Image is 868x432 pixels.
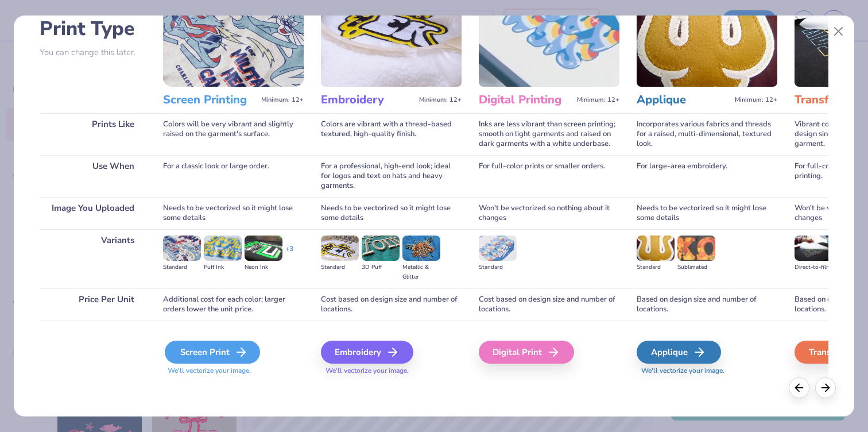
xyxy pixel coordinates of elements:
div: For a professional, high-end look; ideal for logos and text on hats and heavy garments. [321,155,462,197]
div: Prints Like [40,113,146,155]
div: Incorporates various fabrics and threads for a raised, multi-dimensional, textured look. [637,113,777,155]
div: Colors will be very vibrant and slightly raised on the garment's surface. [163,113,304,155]
h3: Screen Printing [163,92,257,107]
div: Standard [637,263,675,272]
div: Digital Print [479,341,574,364]
div: 3D Puff [362,263,400,272]
div: Use When [40,155,146,197]
div: Standard [163,263,201,272]
span: Minimum: 12+ [261,96,304,104]
div: Puff Ink [204,263,242,272]
img: Standard [479,236,517,261]
div: Cost based on design size and number of locations. [479,288,619,321]
div: Applique [637,341,721,364]
div: Direct-to-film [795,263,832,272]
div: Sublimated [677,263,715,272]
p: You can change this later. [40,48,146,57]
div: Needs to be vectorized so it might lose some details [637,197,777,229]
span: We'll vectorize your image. [163,366,304,376]
img: Neon Ink [245,236,282,261]
div: Needs to be vectorized so it might lose some details [163,197,304,229]
div: Based on design size and number of locations. [637,288,777,321]
div: Metallic & Glitter [402,263,440,282]
div: Colors are vibrant with a thread-based textured, high-quality finish. [321,113,462,155]
img: Sublimated [677,236,715,261]
span: Minimum: 12+ [735,96,777,104]
img: 3D Puff [362,236,400,261]
span: Minimum: 12+ [577,96,619,104]
span: We'll vectorize your image. [637,366,777,376]
div: Standard [479,263,517,272]
h3: Applique [637,92,730,107]
div: Won't be vectorized so nothing about it changes [479,197,619,229]
img: Metallic & Glitter [402,236,440,261]
div: + 3 [285,244,293,264]
div: For full-color prints or smaller orders. [479,155,619,197]
span: Minimum: 12+ [419,96,462,104]
div: Neon Ink [245,263,282,272]
div: Inks are less vibrant than screen printing; smooth on light garments and raised on dark garments ... [479,113,619,155]
div: For a classic look or large order. [163,155,304,197]
div: Price Per Unit [40,288,146,321]
div: Needs to be vectorized so it might lose some details [321,197,462,229]
div: Screen Print [165,341,260,364]
span: We'll vectorize your image. [321,366,462,376]
img: Direct-to-film [795,236,832,261]
img: Standard [321,236,359,261]
img: Puff Ink [204,236,242,261]
div: Variants [40,229,146,288]
div: Image You Uploaded [40,197,146,229]
div: Standard [321,263,359,272]
div: For large-area embroidery. [637,155,777,197]
h3: Digital Printing [479,92,572,107]
div: Additional cost for each color; larger orders lower the unit price. [163,288,304,321]
img: Standard [637,236,675,261]
div: Embroidery [321,341,413,364]
img: Standard [163,236,201,261]
button: Close [828,21,850,43]
div: Cost based on design size and number of locations. [321,288,462,321]
h3: Embroidery [321,92,414,107]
